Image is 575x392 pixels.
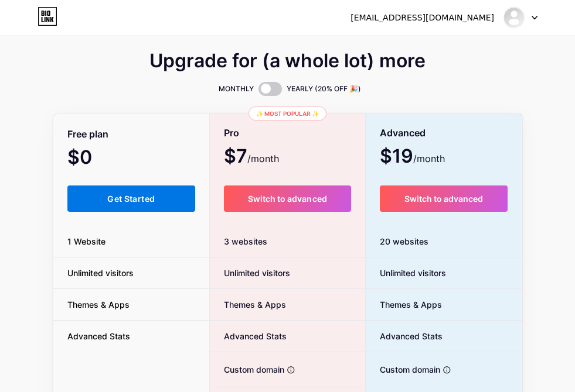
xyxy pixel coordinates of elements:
[247,152,279,166] span: /month
[67,150,124,167] span: $0
[366,363,440,376] span: Custom domain
[366,330,443,342] span: Advanced Stats
[287,83,361,95] span: YEARLY (20% OFF 🎉)
[248,194,326,204] span: Switch to advanced
[67,124,108,145] span: Free plan
[249,106,326,121] div: ✨ Most popular ✨
[53,267,148,279] span: Unlimited visitors
[210,226,365,257] div: 3 websites
[53,330,144,342] span: Advanced Stats
[53,235,120,247] span: 1 Website
[366,298,442,311] span: Themes & Apps
[107,194,155,204] span: Get Started
[219,83,254,95] span: MONTHLY
[380,149,445,166] span: $19
[67,185,196,212] button: Get Started
[224,149,279,166] span: $7
[224,123,239,143] span: Pro
[53,298,144,311] span: Themes & Apps
[210,330,287,342] span: Advanced Stats
[366,226,522,257] div: 20 websites
[413,152,445,166] span: /month
[366,267,446,279] span: Unlimited visitors
[210,298,286,311] span: Themes & Apps
[351,12,494,24] div: [EMAIL_ADDRESS][DOMAIN_NAME]
[224,185,351,212] button: Switch to advanced
[380,185,508,212] button: Switch to advanced
[149,54,426,68] span: Upgrade for (a whole lot) more
[503,6,525,29] img: staybnb
[210,267,290,279] span: Unlimited visitors
[404,194,483,204] span: Switch to advanced
[380,123,426,143] span: Advanced
[210,363,284,376] span: Custom domain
